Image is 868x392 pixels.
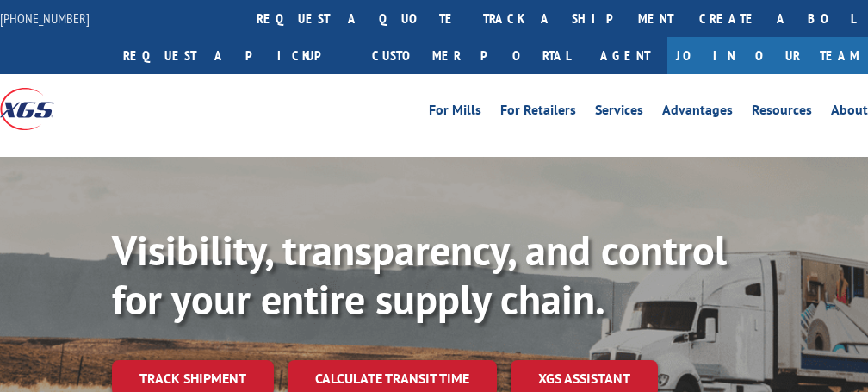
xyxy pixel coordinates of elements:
[831,103,868,122] a: About
[595,103,643,122] a: Services
[583,37,667,74] a: Agent
[500,103,576,122] a: For Retailers
[429,103,481,122] a: For Mills
[112,223,727,327] b: Visibility, transparency, and control for your entire supply chain.
[110,37,359,74] a: Request a pickup
[667,37,868,74] a: Join Our Team
[752,103,812,122] a: Resources
[359,37,583,74] a: Customer Portal
[662,103,733,122] a: Advantages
